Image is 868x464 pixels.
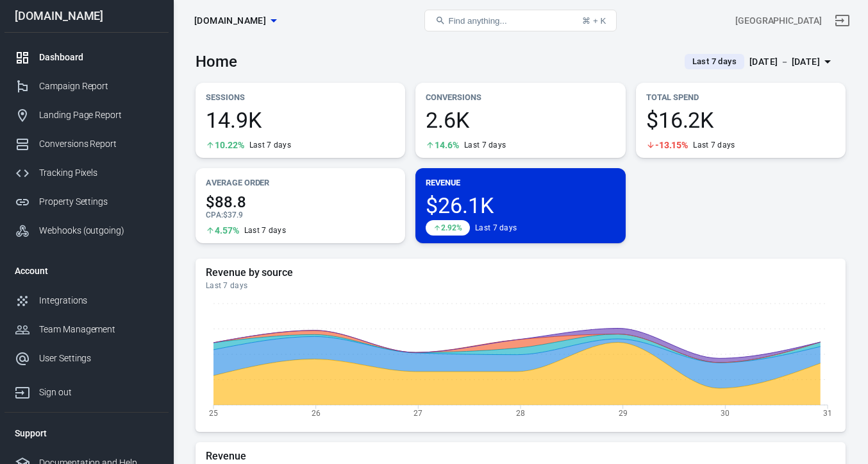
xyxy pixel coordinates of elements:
[619,408,628,417] tspan: 29
[448,16,506,26] span: Find anything...
[646,90,835,104] p: Total Spend
[4,10,169,22] div: [DOMAIN_NAME]
[39,386,158,399] div: Sign out
[655,141,689,150] span: -13.15%
[4,315,169,344] a: Team Management
[441,224,462,232] span: 2.92%
[39,166,158,180] div: Tracking Pixels
[206,90,395,104] p: Sessions
[424,10,617,31] button: Find anything...⌘ + K
[39,224,158,237] div: Webhooks (outgoing)
[39,323,158,336] div: Team Management
[209,408,218,417] tspan: 25
[206,109,395,131] span: 14.9K
[39,80,158,93] div: Campaign Report
[735,14,822,28] div: Account id: TESz9J2d
[674,51,846,73] button: Last 7 days[DATE] － [DATE]
[4,255,169,286] li: Account
[215,226,239,235] span: 4.57%
[827,5,858,36] a: Sign out
[516,408,525,417] tspan: 28
[189,9,281,33] button: [DOMAIN_NAME]
[413,408,422,417] tspan: 27
[39,294,158,307] div: Integrations
[206,280,835,291] div: Last 7 days
[39,51,158,64] div: Dashboard
[426,109,615,131] span: 2.6K
[206,266,835,279] h5: Revenue by source
[215,141,244,150] span: 10.22%
[749,54,820,70] div: [DATE] － [DATE]
[196,53,237,71] h3: Home
[39,195,158,209] div: Property Settings
[4,43,169,72] a: Dashboard
[194,13,266,29] span: microbakeryschool.com
[646,109,835,131] span: $16.2K
[4,101,169,130] a: Landing Page Report
[4,216,169,245] a: Webhooks (outgoing)
[39,108,158,122] div: Landing Page Report
[4,72,169,101] a: Campaign Report
[4,187,169,216] a: Property Settings
[206,176,395,189] p: Average Order
[426,194,615,216] span: $26.1K
[4,130,169,159] a: Conversions Report
[4,344,169,373] a: User Settings
[823,408,832,417] tspan: 31
[39,137,158,151] div: Conversions Report
[426,90,615,104] p: Conversions
[4,159,169,187] a: Tracking Pixels
[223,211,243,219] span: $37.9
[244,225,286,236] div: Last 7 days
[4,373,169,407] a: Sign out
[824,401,855,432] iframe: Intercom live chat
[435,141,459,150] span: 14.6%
[426,176,615,189] p: Revenue
[687,55,742,68] span: Last 7 days
[475,223,517,233] div: Last 7 days
[249,140,291,150] div: Last 7 days
[206,211,223,219] span: CPA :
[464,140,506,150] div: Last 7 days
[721,408,730,417] tspan: 30
[206,194,395,210] span: $88.8
[206,450,835,463] h5: Revenue
[582,16,606,26] div: ⌘ + K
[312,408,321,417] tspan: 26
[4,286,169,315] a: Integrations
[4,418,169,449] li: Support
[39,352,158,365] div: User Settings
[693,140,735,150] div: Last 7 days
